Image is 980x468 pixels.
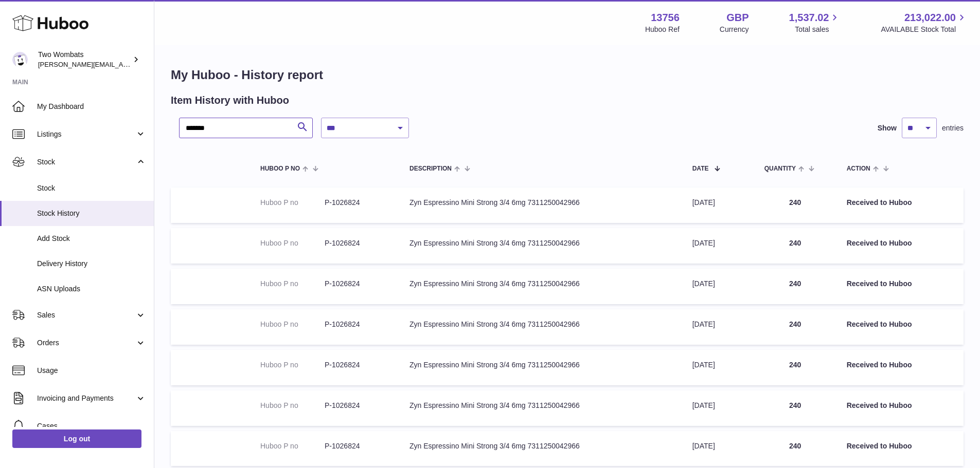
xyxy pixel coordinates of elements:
span: Quantity [764,165,796,172]
strong: GBP [726,11,749,25]
strong: Received to Huboo [847,361,912,369]
span: Add Stock [37,234,146,244]
td: 240 [754,350,836,385]
span: Date [692,165,709,172]
td: 240 [754,188,836,223]
dd: P-1026824 [325,360,389,370]
span: 1,537.02 [789,11,829,25]
span: Total sales [795,25,841,34]
td: Zyn Espressino Mini Strong 3/4 6mg 7311250042966 [399,431,682,466]
dd: P-1026824 [325,238,389,248]
span: Cases [37,421,146,431]
span: Action [847,165,870,172]
span: Stock [37,157,135,167]
a: 213,022.00 AVAILABLE Stock Total [881,11,968,34]
td: 240 [754,228,836,264]
dt: Huboo P no [260,401,325,410]
h2: Item History with Huboo [171,93,289,107]
span: Stock [37,183,146,193]
dd: P-1026824 [325,401,389,410]
span: Usage [37,366,146,376]
span: Invoicing and Payments [37,394,135,403]
dt: Huboo P no [260,198,325,208]
span: Description [409,165,452,172]
a: 1,537.02 Total sales [789,11,841,34]
span: Orders [37,338,135,348]
td: [DATE] [682,188,754,223]
span: entries [942,123,964,133]
span: 213,022.00 [904,11,956,25]
h1: My Huboo - History report [171,67,964,83]
a: Log out [12,429,141,448]
td: [DATE] [682,269,754,304]
td: Zyn Espressino Mini Strong 3/4 6mg 7311250042966 [399,390,682,426]
span: Listings [37,129,135,139]
dd: P-1026824 [325,198,389,208]
td: [DATE] [682,431,754,466]
span: Stock History [37,209,146,218]
strong: Received to Huboo [847,320,912,328]
td: [DATE] [682,309,754,345]
td: 240 [754,431,836,466]
td: Zyn Espressino Mini Strong 3/4 6mg 7311250042966 [399,309,682,345]
span: My Dashboard [37,102,146,111]
strong: Received to Huboo [847,198,912,207]
td: 240 [754,309,836,345]
dd: P-1026824 [325,441,389,451]
div: Huboo Ref [645,25,680,34]
td: [DATE] [682,390,754,426]
dt: Huboo P no [260,238,325,248]
span: Sales [37,310,135,320]
span: [PERSON_NAME][EMAIL_ADDRESS][PERSON_NAME][DOMAIN_NAME] [38,60,261,68]
dt: Huboo P no [260,360,325,370]
span: Huboo P no [260,165,300,172]
td: Zyn Espressino Mini Strong 3/4 6mg 7311250042966 [399,269,682,304]
strong: Received to Huboo [847,239,912,247]
dt: Huboo P no [260,441,325,451]
dd: P-1026824 [325,279,389,289]
div: Currency [720,25,749,34]
div: Two Wombats [38,50,131,69]
label: Show [878,123,897,133]
span: Delivery History [37,259,146,269]
td: Zyn Espressino Mini Strong 3/4 6mg 7311250042966 [399,350,682,385]
td: 240 [754,269,836,304]
td: [DATE] [682,228,754,264]
td: Zyn Espressino Mini Strong 3/4 6mg 7311250042966 [399,228,682,264]
td: [DATE] [682,350,754,385]
strong: Received to Huboo [847,279,912,288]
span: AVAILABLE Stock Total [881,25,968,34]
dt: Huboo P no [260,320,325,329]
strong: 13756 [651,11,680,25]
span: ASN Uploads [37,284,146,294]
strong: Received to Huboo [847,401,912,409]
td: Zyn Espressino Mini Strong 3/4 6mg 7311250042966 [399,188,682,223]
td: 240 [754,390,836,426]
dd: P-1026824 [325,320,389,329]
strong: Received to Huboo [847,442,912,450]
img: adam.randall@twowombats.com [12,52,28,67]
dt: Huboo P no [260,279,325,289]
